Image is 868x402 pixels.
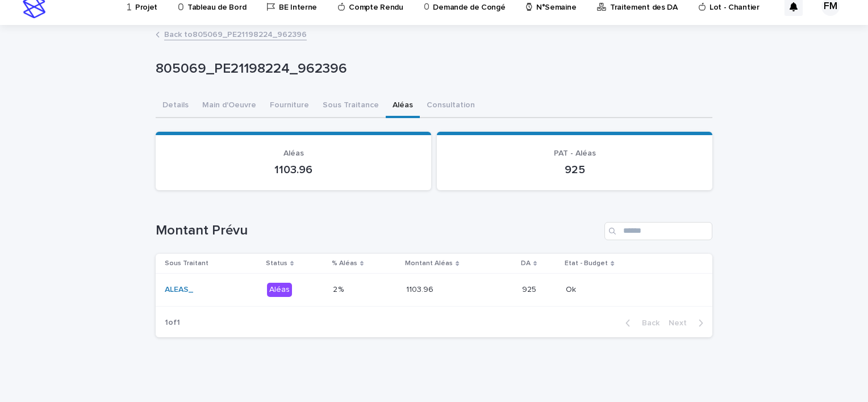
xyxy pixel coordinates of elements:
[156,94,195,118] button: Details
[156,61,708,77] p: 805069_PE21198224_962396
[565,257,608,270] p: Etat - Budget
[420,94,482,118] button: Consultation
[332,257,357,270] p: % Aléas
[333,283,346,295] p: 2 %
[635,319,660,327] span: Back
[566,283,578,295] p: Ok
[266,257,287,270] p: Status
[195,94,263,118] button: Main d'Oeuvre
[554,149,596,157] span: PAT - Aléas
[164,27,307,40] a: Back to805069_PE21198224_962396
[669,319,694,327] span: Next
[405,257,453,270] p: Montant Aléas
[406,283,436,295] p: 1103.96
[156,223,600,239] h1: Montant Prévu
[604,222,712,240] input: Search
[263,94,316,118] button: Fourniture
[267,283,292,297] div: Aléas
[156,273,712,306] tr: ALEAS_ Aléas2 %2 % 1103.961103.96 925925 OkOk
[165,257,208,270] p: Sous Traitant
[156,309,189,337] p: 1 of 1
[616,318,664,328] button: Back
[522,283,539,295] p: 925
[169,163,418,177] p: 1103.96
[283,149,304,157] span: Aléas
[521,257,531,270] p: DA
[316,94,386,118] button: Sous Traitance
[450,163,699,177] p: 925
[165,285,193,295] a: ALEAS_
[664,318,712,328] button: Next
[386,94,420,118] button: Aléas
